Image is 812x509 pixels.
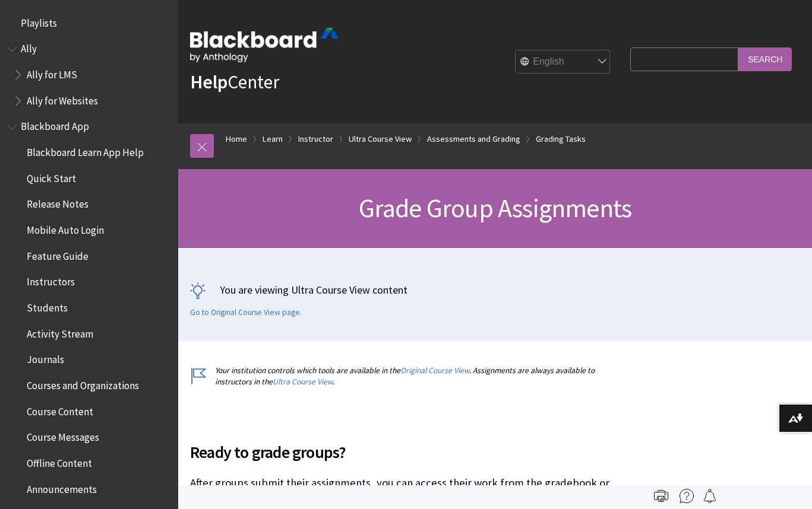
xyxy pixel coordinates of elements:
a: Learn [263,132,283,147]
nav: Book outline for Playlists [7,13,171,33]
p: You are viewing Ultra Course View content [190,282,800,297]
img: Follow this page [703,489,717,503]
a: Grading Tasks [536,132,586,147]
span: Activity Stream [27,324,93,340]
span: Playlists [21,13,57,29]
a: Original Course View [400,365,469,376]
strong: Help [190,70,228,94]
input: Search [738,47,792,71]
span: Announcements [27,479,97,495]
span: Blackboard Learn App Help [27,142,144,158]
span: Course Content [27,402,93,418]
a: Go to Original Course View page. [190,307,302,318]
span: Journals [27,350,64,366]
p: Your institution controls which tools are available in the . Assignments are always available to ... [190,365,624,387]
a: Home [226,132,247,147]
span: Ally for LMS [27,65,77,81]
img: More help [680,489,694,503]
span: Release Notes [27,195,89,211]
img: Print [654,489,668,503]
span: Instructors [27,272,75,288]
span: Blackboard App [21,117,89,133]
a: Ultra Course View [349,132,412,147]
span: Offline Content [27,453,92,469]
a: Ultra Course View [273,377,333,387]
span: Feature Guide [27,246,89,262]
a: Assessments and Grading [427,132,520,147]
select: Site Language Selector [516,50,611,74]
span: Ally [21,39,37,55]
span: Students [27,298,68,314]
img: Blackboard by Anthology [190,28,339,62]
span: Grade Group Assignments [359,192,632,224]
span: Mobile Auto Login [27,220,104,236]
span: Course Messages [27,428,99,444]
a: Instructor [298,132,333,147]
span: Quick Start [27,168,76,184]
a: HelpCenter [190,70,279,94]
span: Courses and Organizations [27,376,139,392]
span: Ally for Websites [27,91,98,107]
span: Ready to grade groups? [190,440,624,465]
nav: Book outline for Anthology Ally Help [7,39,171,111]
